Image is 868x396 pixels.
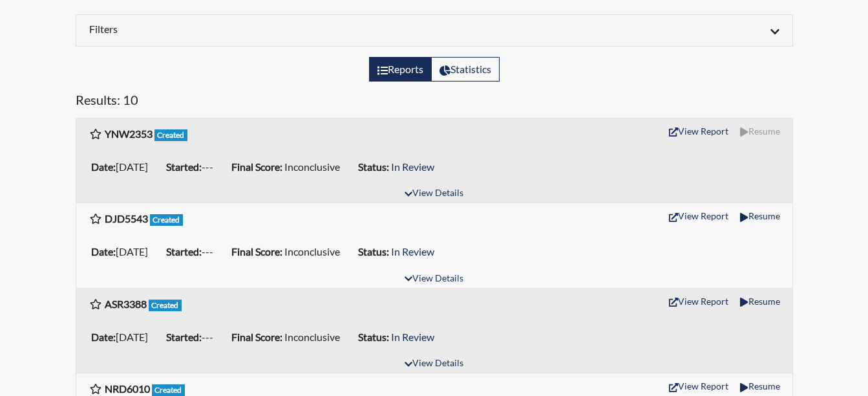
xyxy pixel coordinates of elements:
button: Resume [734,291,785,311]
b: NRD6010 [105,382,150,395]
b: Final Score: [231,331,282,343]
b: Status: [358,331,389,343]
button: View Details [399,185,469,203]
li: [DATE] [86,157,161,177]
b: Status: [358,160,389,173]
button: Resume [734,206,785,226]
li: --- [161,241,226,262]
b: Started: [166,245,202,258]
li: --- [161,157,226,177]
li: [DATE] [86,241,161,262]
b: Date: [91,245,116,258]
span: Inconclusive [284,245,340,258]
h6: Filters [89,23,425,35]
div: Click to expand/collapse filters [79,23,789,38]
span: Inconclusive [284,160,340,173]
h5: Results: 10 [76,92,793,113]
span: Created [152,384,185,396]
b: ASR3388 [105,298,147,310]
span: Created [150,214,184,226]
label: View statistics about completed interviews [431,57,500,82]
span: In Review [391,160,434,173]
b: Date: [91,331,116,343]
span: Created [154,129,188,141]
li: --- [161,327,226,347]
button: Resume [734,376,785,396]
b: Date: [91,160,116,173]
b: Final Score: [231,160,282,173]
b: YNW2353 [105,127,153,140]
b: DJD5543 [105,212,148,225]
button: View Report [663,376,734,396]
span: In Review [391,245,434,258]
b: Started: [166,160,202,173]
button: View Details [399,355,469,373]
label: View the list of reports [369,57,432,82]
span: Created [149,300,182,311]
button: View Report [663,206,734,226]
b: Status: [358,245,389,258]
span: In Review [391,331,434,343]
span: Inconclusive [284,331,340,343]
button: View Report [663,121,734,141]
b: Started: [166,331,202,343]
li: [DATE] [86,327,161,347]
b: Final Score: [231,245,282,258]
button: View Details [399,270,469,288]
button: View Report [663,291,734,311]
